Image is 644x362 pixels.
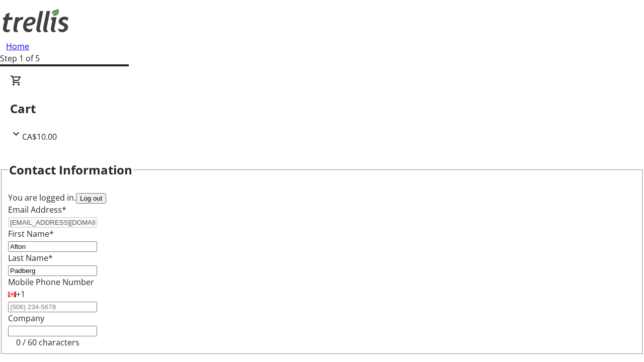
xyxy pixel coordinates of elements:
[8,277,94,288] label: Mobile Phone Number
[8,302,97,312] input: (506) 234-5678
[9,161,132,179] h2: Contact Information
[10,100,634,118] h2: Cart
[8,192,636,204] div: You are logged in.
[76,193,106,204] button: Log out
[8,252,53,263] label: Last Name*
[22,131,57,142] span: CA$10.00
[10,74,634,143] div: CartCA$10.00
[8,313,44,324] label: Company
[8,228,54,239] label: First Name*
[8,204,66,215] label: Email Address*
[16,337,79,348] tr-character-limit: 0 / 60 characters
